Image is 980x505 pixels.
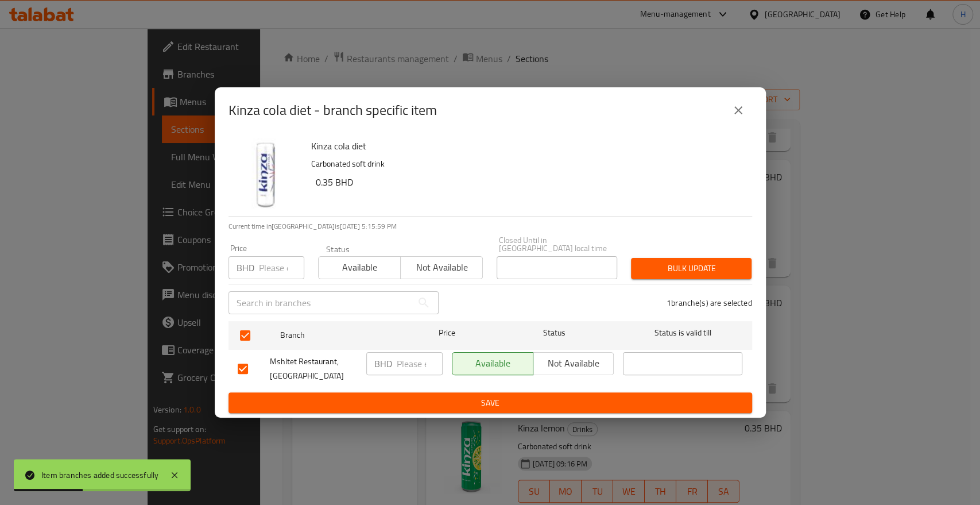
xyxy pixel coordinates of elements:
img: Kinza cola diet [228,138,302,211]
h6: Kinza cola diet [311,138,743,154]
button: Not available [533,352,614,375]
p: Carbonated soft drink [311,157,743,171]
span: Branch [280,328,400,342]
div: Item branches added successfully [41,469,158,481]
button: Bulk update [631,258,752,279]
span: Not available [405,259,478,276]
button: close [725,97,752,124]
span: Status is valid till [623,326,742,340]
button: Available [452,352,533,375]
h2: Kinza cola diet - branch specific item [228,101,437,119]
span: Status [494,326,614,340]
button: Not available [400,256,483,279]
input: Please enter price [259,256,304,279]
button: Available [318,256,401,279]
input: Please enter price [397,352,443,375]
span: Save [238,396,743,410]
span: Available [457,355,529,372]
span: Price [409,326,485,340]
button: Save [228,392,752,414]
span: Not available [538,355,610,372]
input: Search in branches [228,291,412,314]
p: BHD [237,261,254,275]
span: Bulk update [640,261,742,276]
h6: 0.35 BHD [316,174,743,190]
p: 1 branche(s) are selected [667,297,752,309]
p: Current time in [GEOGRAPHIC_DATA] is [DATE] 5:15:59 PM [228,221,752,232]
p: BHD [374,357,392,371]
span: Available [323,259,396,276]
span: Mshltet Restaurant, [GEOGRAPHIC_DATA] [270,354,357,383]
